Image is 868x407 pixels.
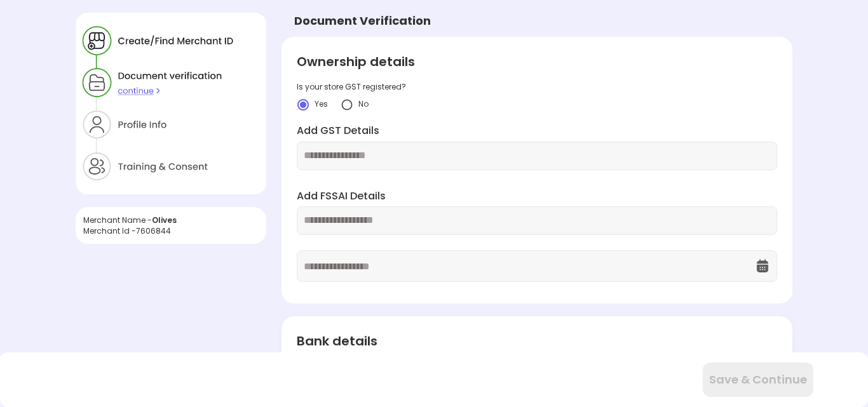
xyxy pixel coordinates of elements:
[152,215,177,225] span: Olives
[297,52,776,71] div: Ownership details
[83,215,259,225] div: Merchant Name -
[755,258,770,274] img: OcXK764TI_dg1n3pJKAFuNcYfYqBKGvmbXteblFrPew4KBASBbPUoKPFDRZzLe5z5khKOkBCrBseVNl8W_Mqhk0wgJF92Dyy9...
[297,81,776,92] div: Is your store GST registered?
[703,363,813,397] button: Save & Continue
[297,189,776,204] label: Add FSSAI Details
[83,225,259,236] div: Merchant Id - 7606844
[76,13,266,194] img: xZtaNGYO7ZEa_Y6BGN0jBbY4tz3zD8CMWGtK9DYT203r_wSWJgC64uaYzQv0p6I5U3yzNyQZ90jnSGEji8ItH6xpax9JibOI_...
[297,331,776,350] div: Bank details
[294,13,431,29] div: Document Verification
[341,98,353,111] img: yidvdI1b1At5fYgYeHdauqyvT_pgttO64BpF2mcDGQwz_NKURL8lp7m2JUJk3Onwh4FIn8UgzATYbhG5vtZZpSXeknhWnnZDd...
[297,98,309,111] img: crlYN1wOekqfTXo2sKdO7mpVD4GIyZBlBCY682TI1bTNaOsxckEXOmACbAD6EYcPGHR5wXB9K-wSeRvGOQTikGGKT-kEDVP-b...
[297,124,776,138] label: Add GST Details
[315,98,328,109] span: Yes
[358,98,369,109] span: No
